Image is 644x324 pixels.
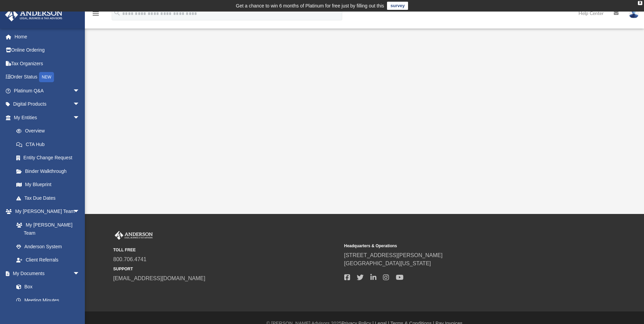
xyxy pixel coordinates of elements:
i: menu [92,10,100,18]
a: CTA Hub [10,138,90,151]
a: Home [5,30,90,43]
span: arrow_drop_down [73,205,87,219]
a: Overview [10,124,90,138]
a: Box [10,280,83,294]
img: User Pic [629,8,639,18]
i: search [113,9,121,17]
span: arrow_drop_down [73,97,87,111]
a: [GEOGRAPHIC_DATA][US_STATE] [344,260,431,266]
a: Entity Change Request [10,151,90,165]
div: close [638,1,642,5]
span: arrow_drop_down [73,267,87,281]
div: Get a chance to win 6 months of Platinum for free just by filling out this [236,2,384,10]
span: arrow_drop_down [73,84,87,98]
a: menu [92,13,100,18]
a: Online Ordering [5,43,90,57]
a: 800.706.4741 [113,256,147,262]
a: Order StatusNEW [5,70,90,84]
a: Tax Due Dates [10,191,90,205]
small: SUPPORT [113,266,339,272]
div: NEW [39,72,54,82]
a: survey [387,2,408,10]
small: TOLL FREE [113,247,339,253]
img: Anderson Advisors Platinum Portal [113,231,154,240]
a: My [PERSON_NAME] Team [10,218,83,240]
a: [EMAIL_ADDRESS][DOMAIN_NAME] [113,275,205,281]
a: Client Referrals [10,253,87,267]
a: My [PERSON_NAME] Teamarrow_drop_down [5,205,87,218]
img: Anderson Advisors Platinum Portal [3,8,65,21]
span: arrow_drop_down [73,111,87,125]
a: Meeting Minutes [10,293,87,307]
a: My Entitiesarrow_drop_down [5,111,90,124]
a: [STREET_ADDRESS][PERSON_NAME] [344,252,443,258]
a: My Documentsarrow_drop_down [5,267,87,280]
a: Binder Walkthrough [10,164,90,178]
a: Tax Organizers [5,57,90,70]
a: My Blueprint [10,178,87,192]
a: Anderson System [10,240,87,253]
a: Digital Productsarrow_drop_down [5,97,90,111]
small: Headquarters & Operations [344,243,570,249]
a: Platinum Q&Aarrow_drop_down [5,84,90,97]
